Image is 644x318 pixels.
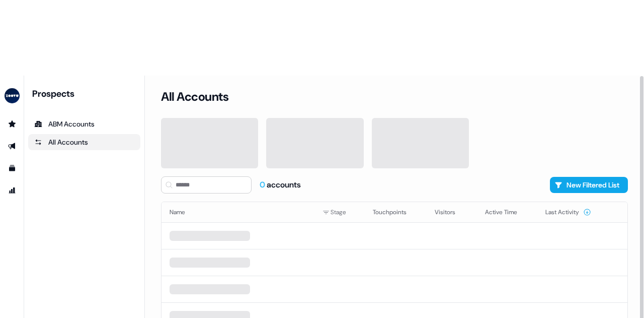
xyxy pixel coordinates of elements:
button: Last Activity [545,203,591,221]
span: 0 [260,179,267,190]
button: Active Time [485,203,529,221]
h3: All Accounts [161,89,228,104]
button: New Filtered List [550,177,628,193]
button: Visitors [435,203,467,221]
a: ABM Accounts [28,116,140,132]
div: Stage [323,207,357,217]
a: All accounts [28,134,140,150]
th: Name [162,202,314,222]
div: All Accounts [34,137,134,147]
button: Touchpoints [373,203,419,221]
a: Go to prospects [4,116,20,132]
a: Go to outbound experience [4,138,20,154]
div: accounts [260,179,301,190]
div: ABM Accounts [34,119,134,129]
a: Go to templates [4,160,20,176]
div: Prospects [32,88,140,100]
a: Go to attribution [4,182,20,199]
